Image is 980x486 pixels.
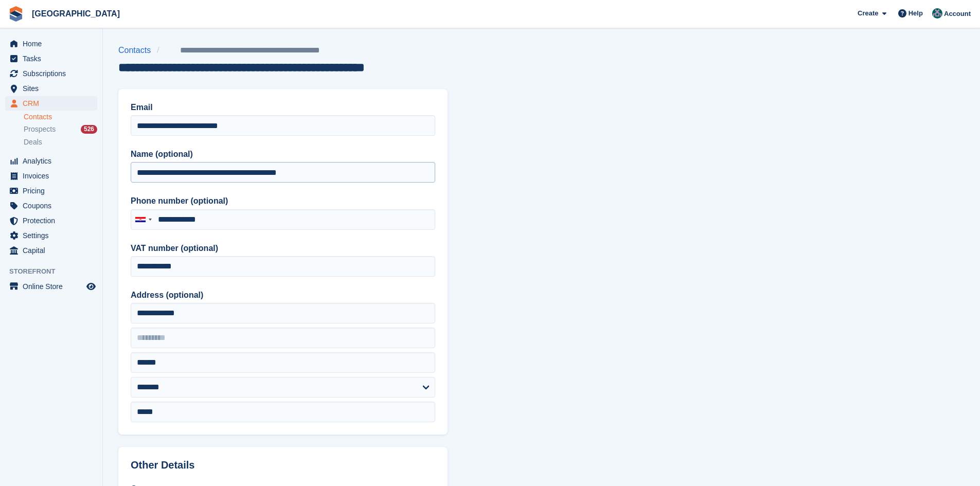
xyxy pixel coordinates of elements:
span: Home [23,37,84,51]
a: Contacts [24,112,97,122]
img: stora-icon-8386f47178a22dfd0bd8f6a31ec36ba5ce8667c1dd55bd0f319d3a0aa187defe.svg [8,6,24,22]
a: Prospects 526 [24,124,97,135]
a: menu [5,37,97,51]
a: menu [5,243,97,258]
a: Preview store [85,280,97,293]
a: [GEOGRAPHIC_DATA] [28,5,124,22]
a: menu [5,96,97,111]
a: menu [5,169,97,183]
label: Name (optional) [131,148,435,160]
span: Capital [23,243,84,258]
span: Account [944,9,971,19]
img: Željko Gobac [932,8,942,19]
span: Pricing [23,184,84,198]
a: menu [5,279,97,294]
h2: Other Details [131,459,435,471]
a: menu [5,81,97,96]
span: Help [908,8,923,19]
a: Contacts [118,44,157,57]
span: Analytics [23,154,84,168]
span: Storefront [9,266,102,277]
span: Invoices [23,169,84,183]
span: Create [858,8,878,19]
label: VAT number (optional) [131,242,435,255]
nav: breadcrumbs [118,44,424,57]
span: CRM [23,96,84,111]
span: Deals [24,137,42,147]
a: menu [5,154,97,168]
a: Deals [24,137,97,148]
a: menu [5,213,97,228]
label: Email [131,101,435,114]
span: Protection [23,213,84,228]
a: menu [5,66,97,81]
a: menu [5,228,97,243]
a: menu [5,184,97,198]
div: Croatia (Hrvatska): +385 [131,210,155,229]
label: Phone number (optional) [131,195,435,207]
span: Settings [23,228,84,243]
span: Prospects [24,124,56,134]
span: Online Store [23,279,84,294]
a: menu [5,199,97,213]
span: Coupons [23,199,84,213]
label: Address (optional) [131,289,435,301]
div: 526 [81,125,97,134]
span: Tasks [23,51,84,66]
span: Subscriptions [23,66,84,81]
span: Sites [23,81,84,96]
a: menu [5,51,97,66]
